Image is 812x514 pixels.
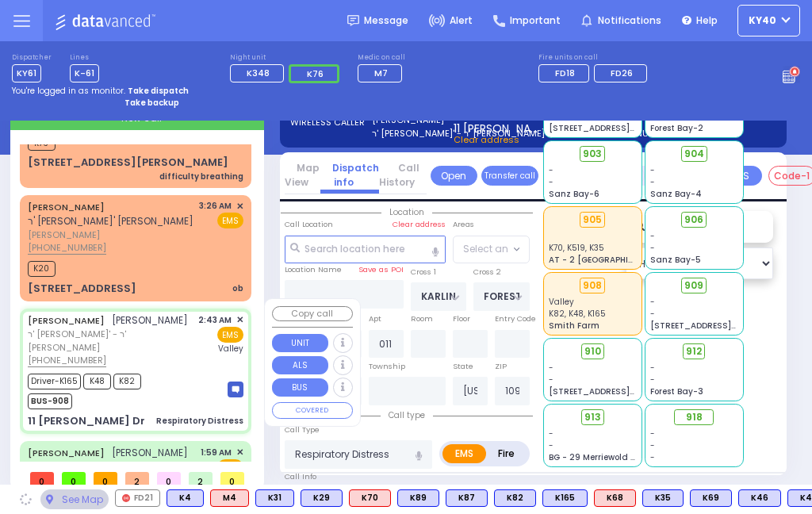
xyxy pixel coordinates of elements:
span: EMS [217,213,243,228]
span: Sanz Bay-5 [650,254,701,266]
span: K70, K519, K35 [549,242,604,254]
div: See map [40,489,109,509]
span: EMS [217,459,243,475]
span: 2 [125,472,149,492]
label: ר' [PERSON_NAME]' - ר' [PERSON_NAME] [372,127,449,140]
label: Lines [70,53,99,63]
div: [STREET_ADDRESS][PERSON_NAME] [28,155,228,171]
span: 11 [PERSON_NAME] Dr [454,121,544,133]
span: - [650,308,655,320]
span: - [650,296,655,308]
span: 912 [686,344,702,359]
label: EMS [442,444,486,463]
span: 903 [583,147,602,161]
div: 905 [580,212,605,228]
span: Important [510,13,561,28]
a: Call History [379,161,427,189]
label: Night unit [230,53,344,63]
span: ר' [PERSON_NAME] - ר' [PERSON_NAME] [28,460,196,486]
span: [PERSON_NAME] [112,313,188,327]
div: - [650,428,738,439]
span: K-61 [70,64,99,82]
img: message.svg [347,15,359,27]
span: 0 [30,472,54,492]
div: FD21 [115,489,160,507]
span: EMS [217,327,243,343]
button: Transfer call [481,166,538,186]
span: KY61 [12,64,41,82]
div: K68 [594,489,636,507]
span: Help [696,13,718,28]
div: K29 [301,489,343,507]
span: - [650,362,655,374]
span: ✕ [236,313,243,327]
button: BUS [272,378,328,397]
div: - [650,439,738,451]
label: Dispatcher [12,53,52,63]
div: BLS [690,489,732,507]
span: - [650,164,655,176]
img: message-box.svg [228,382,243,397]
span: K348 [247,67,270,79]
span: 3:26 AM [199,200,232,212]
label: Cross 1 [411,267,436,278]
span: - [650,242,655,254]
label: Medic on call [358,53,407,63]
div: K165 [542,489,588,507]
span: - [549,176,553,188]
label: Call Location [285,219,333,230]
a: [PERSON_NAME] [28,447,105,459]
span: ✕ [236,446,243,459]
span: ✕ [236,200,243,213]
label: Entry Code [495,313,536,324]
div: K4 [167,489,204,507]
span: K20 [28,261,56,277]
div: BLS [301,489,343,507]
div: BLS [446,489,488,507]
span: 904 [684,147,704,161]
button: Copy call [272,306,353,321]
span: [PERSON_NAME] [112,446,188,459]
a: Dispatch info [320,161,379,189]
label: State [453,361,473,372]
strong: Take dispatch [128,85,189,97]
strong: Take backup [124,97,179,109]
span: FD26 [611,67,633,79]
label: Fire units on call [538,53,652,63]
label: Township [369,361,405,372]
span: [PERSON_NAME] [28,228,194,242]
div: BLS [494,489,536,507]
div: K69 [690,489,732,507]
span: 910 [584,344,601,359]
span: ר' [PERSON_NAME]' - ר' [PERSON_NAME] [28,328,193,354]
span: - [650,176,655,188]
div: BLS [167,489,204,507]
input: Search location here [285,236,446,264]
div: BLS [642,489,684,507]
a: [PERSON_NAME] [28,201,105,213]
span: BUS-908 [28,393,72,409]
span: 906 [684,213,703,227]
span: 0 [220,472,244,492]
label: Apt [369,313,381,324]
a: Map View [285,161,320,189]
span: 2 [189,472,213,492]
span: Valley [549,296,574,308]
label: WIRELESS CALLER [290,116,367,129]
div: BLS [542,489,588,507]
div: BLS [397,489,439,507]
div: 908 [580,278,605,293]
span: - [650,374,655,385]
div: BLS [738,489,781,507]
label: Call Type [285,424,320,435]
div: K89 [397,489,439,507]
div: K87 [446,489,488,507]
label: Areas [453,219,474,230]
span: - [549,374,553,385]
div: ob [232,282,243,294]
span: Sanz Bay-4 [650,188,702,200]
span: Smith Farm [549,320,599,332]
label: Location Name [285,264,342,275]
span: - [549,439,553,451]
span: 909 [684,278,703,293]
